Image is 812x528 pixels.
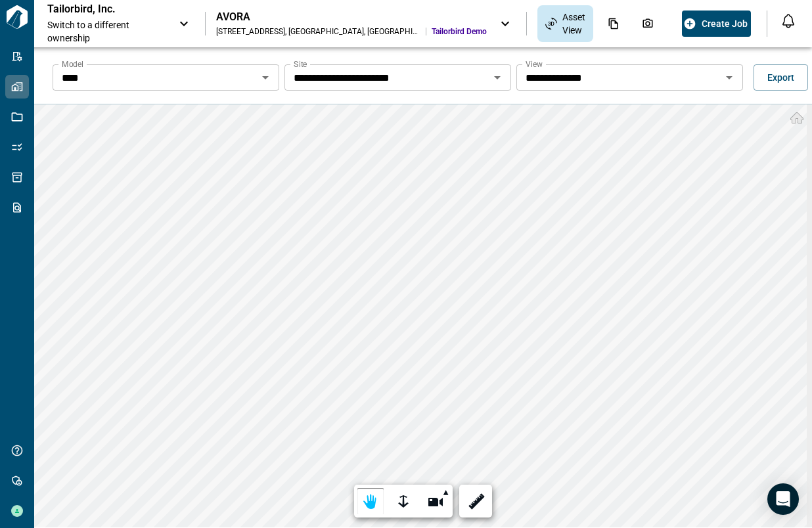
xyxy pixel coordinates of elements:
[767,71,794,84] span: Export
[634,12,662,35] div: Photos
[778,11,799,32] button: Open notification feed
[216,11,487,24] div: AVORA
[720,68,738,87] button: Open
[600,12,627,35] div: Documents
[562,11,585,37] span: Asset View
[682,11,751,37] button: Create Job
[47,3,166,16] p: Tailorbird, Inc.
[526,58,543,70] label: View
[294,58,307,70] label: Site
[432,26,487,37] span: Tailorbird Demo
[488,68,507,87] button: Open
[47,18,166,45] span: Switch to a different ownership
[668,12,696,35] div: Issues & Info
[767,483,799,515] div: Open Intercom Messenger
[216,26,420,37] div: [STREET_ADDRESS] , [GEOGRAPHIC_DATA] , [GEOGRAPHIC_DATA]
[256,68,275,87] button: Open
[754,64,808,91] button: Export
[702,17,748,30] span: Create Job
[537,5,593,42] div: Asset View
[62,58,83,70] label: Model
